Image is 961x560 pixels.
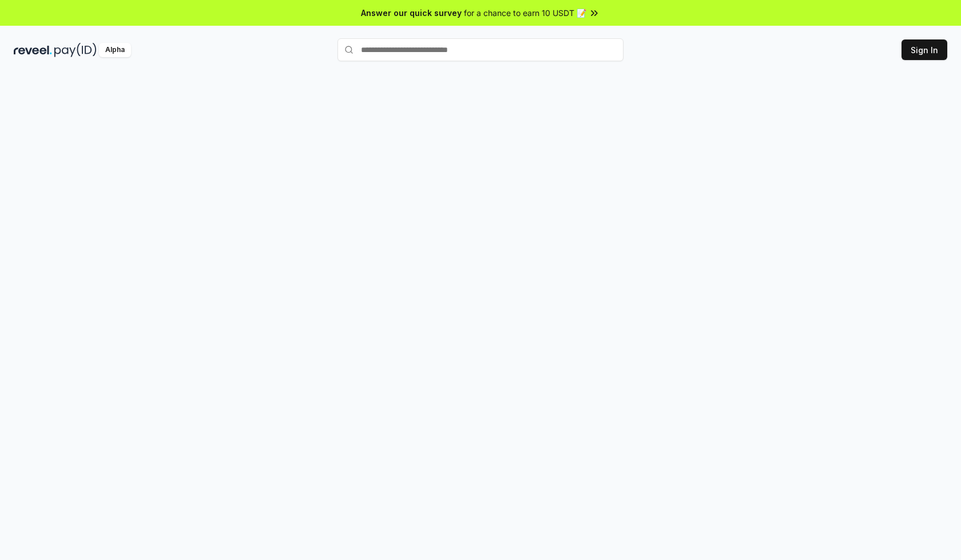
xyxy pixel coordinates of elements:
[361,7,462,19] span: Answer our quick survey
[464,7,586,19] span: for a chance to earn 10 USDT 📝
[99,43,131,57] div: Alpha
[902,39,947,60] button: Sign In
[54,43,97,57] img: pay_id
[14,43,52,57] img: reveel_dark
